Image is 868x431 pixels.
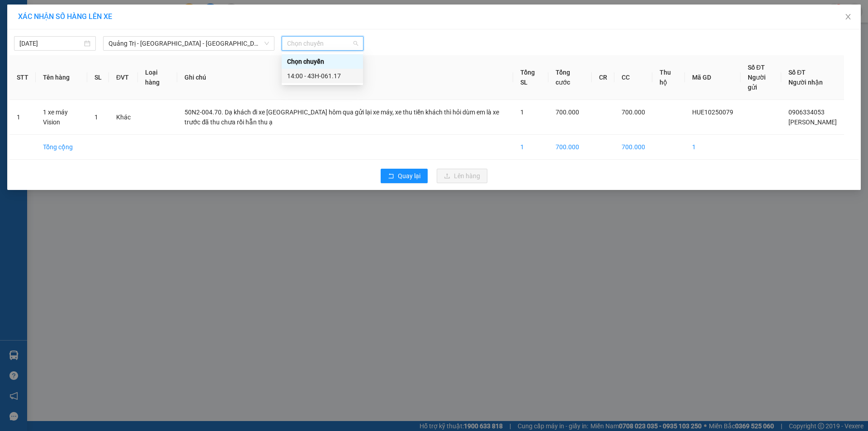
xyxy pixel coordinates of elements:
td: 700.000 [548,135,591,160]
div: Chọn chuyến [282,54,363,69]
b: Bến xe An Sương - Quận 12 [62,60,119,77]
span: 700.000 [622,109,645,116]
span: HUE10250079 [692,109,733,116]
span: 700.000 [556,109,579,116]
td: 1 [685,135,741,160]
span: Quay lại [398,171,420,181]
th: Mã GD [685,55,741,100]
li: VP VP An Sương [62,49,120,59]
span: Số ĐT [788,69,806,76]
span: 0906334053 [788,109,825,116]
span: [PERSON_NAME] [788,118,837,126]
span: XÁC NHẬN SỐ HÀNG LÊN XE [18,12,112,21]
th: STT [9,55,36,100]
td: 1 [513,135,548,160]
li: Tân Quang Dũng Thành Liên [5,5,131,38]
span: environment [62,61,69,67]
th: CC [614,55,652,100]
button: rollbackQuay lại [381,169,428,183]
button: Close [835,5,861,30]
span: Quảng Trị - Bình Dương - Bình Phước [108,37,269,50]
span: 1 [520,109,524,116]
span: Chọn chuyến [287,37,358,50]
span: Người nhận [788,79,823,86]
td: 700.000 [614,135,652,160]
input: 12/10/2025 [19,38,82,48]
span: environment [5,61,11,67]
td: Tổng cộng [36,135,87,160]
td: 1 [9,100,36,135]
td: Khác [109,100,138,135]
th: Tên hàng [36,55,87,100]
th: ĐVT [109,55,138,100]
span: Người gửi [748,74,766,91]
th: Tổng SL [513,55,548,100]
span: rollback [388,173,394,180]
th: Loại hàng [138,55,178,100]
span: down [264,41,269,46]
th: Ghi chú [177,55,513,100]
span: 50N2-004.70. Dạ khách đi xe [GEOGRAPHIC_DATA] hôm qua gửi lại xe máy, xe thu tiền khách thì hỏi d... [184,109,499,126]
b: Bến xe Phía [GEOGRAPHIC_DATA] [5,60,61,87]
th: Thu hộ [652,55,685,100]
span: 1 [94,114,98,121]
th: SL [87,55,109,100]
td: 1 xe máy Vision [36,100,87,135]
li: VP VP Huế [5,49,62,59]
span: close [844,13,852,20]
th: Tổng cước [548,55,591,100]
span: Số ĐT [748,64,765,71]
button: uploadLên hàng [437,169,487,183]
th: CR [592,55,614,100]
div: Chọn chuyến [287,57,358,66]
div: 14:00 - 43H-061.17 [287,71,358,81]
